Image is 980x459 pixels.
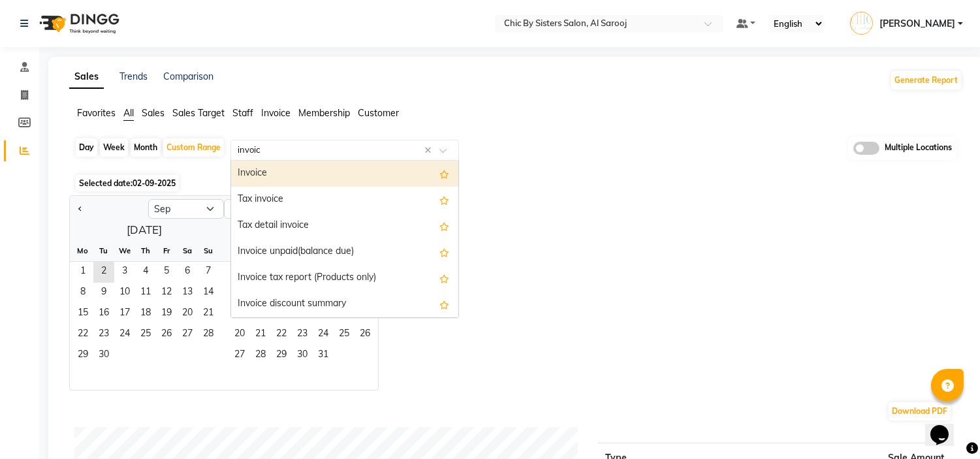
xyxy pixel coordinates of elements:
[93,345,114,366] span: 30
[148,199,224,219] select: Select month
[114,262,135,283] span: 3
[198,304,219,324] div: Sunday, September 21, 2025
[72,345,93,366] div: Monday, September 29, 2025
[69,65,104,89] a: Sales
[424,144,435,157] span: Clear all
[72,262,93,283] div: Monday, September 1, 2025
[198,240,219,261] div: Su
[156,304,177,324] span: 19
[177,324,198,345] div: Saturday, September 27, 2025
[313,345,334,366] div: Friday, October 31, 2025
[93,324,114,345] div: Tuesday, September 23, 2025
[298,107,350,119] span: Membership
[198,324,219,345] span: 28
[229,283,250,304] span: 6
[229,345,250,366] div: Monday, October 27, 2025
[355,324,375,345] div: Sunday, October 26, 2025
[231,213,458,239] div: Tax detail invoice
[439,218,449,234] span: Add this report to Favorites List
[229,283,250,304] div: Monday, October 6, 2025
[156,262,177,283] div: Friday, September 5, 2025
[114,283,135,304] span: 10
[177,283,198,304] span: 13
[177,304,198,324] span: 20
[229,304,250,324] span: 13
[156,324,177,345] div: Friday, September 26, 2025
[231,239,458,265] div: Invoice unpaid(balance due)
[33,5,123,42] img: logo
[232,107,253,119] span: Staff
[131,138,161,157] div: Month
[77,107,116,119] span: Favorites
[439,270,449,286] span: Add this report to Favorites List
[135,240,156,261] div: Th
[76,138,97,157] div: Day
[177,283,198,304] div: Saturday, September 13, 2025
[229,345,250,366] span: 27
[355,324,375,345] span: 26
[177,304,198,324] div: Saturday, September 20, 2025
[156,283,177,304] div: Friday, September 12, 2025
[313,345,334,366] span: 31
[850,12,873,35] img: Mithun
[133,178,176,188] span: 02-09-2025
[93,345,114,366] div: Tuesday, September 30, 2025
[271,324,292,345] span: 22
[891,71,961,89] button: Generate Report
[76,175,179,191] span: Selected date:
[142,107,165,119] span: Sales
[885,142,952,155] span: Multiple Locations
[72,304,93,324] span: 15
[177,262,198,283] span: 6
[230,160,459,318] ng-dropdown-panel: Options list
[229,304,250,324] div: Monday, October 13, 2025
[114,324,135,345] div: Wednesday, September 24, 2025
[889,402,951,420] button: Download PDF
[114,304,135,324] span: 17
[334,324,355,345] div: Saturday, October 25, 2025
[198,262,219,283] div: Sunday, September 7, 2025
[93,240,114,261] div: Tu
[114,324,135,345] span: 24
[114,304,135,324] div: Wednesday, September 17, 2025
[198,283,219,304] span: 14
[439,296,449,312] span: Add this report to Favorites List
[163,71,213,82] a: Comparison
[93,324,114,345] span: 23
[177,262,198,283] div: Saturday, September 6, 2025
[135,304,156,324] div: Thursday, September 18, 2025
[135,304,156,324] span: 18
[229,324,250,345] span: 20
[292,324,313,345] span: 23
[229,240,250,261] div: Mo
[198,324,219,345] div: Sunday, September 28, 2025
[93,304,114,324] div: Tuesday, September 16, 2025
[72,345,93,366] span: 29
[93,304,114,324] span: 16
[156,240,177,261] div: Fr
[334,324,355,345] span: 25
[271,345,292,366] span: 29
[93,283,114,304] div: Tuesday, September 9, 2025
[250,345,271,366] div: Tuesday, October 28, 2025
[439,192,449,208] span: Add this report to Favorites List
[135,324,156,345] div: Thursday, September 25, 2025
[100,138,128,157] div: Week
[72,304,93,324] div: Monday, September 15, 2025
[123,107,134,119] span: All
[156,304,177,324] div: Friday, September 19, 2025
[114,262,135,283] div: Wednesday, September 3, 2025
[250,324,271,345] span: 21
[292,345,313,366] div: Thursday, October 30, 2025
[250,324,271,345] div: Tuesday, October 21, 2025
[75,198,86,219] button: Previous month
[93,283,114,304] span: 9
[135,262,156,283] span: 4
[231,265,458,291] div: Invoice tax report (Products only)
[231,291,458,317] div: Invoice discount summary
[198,262,219,283] span: 7
[156,283,177,304] span: 12
[229,324,250,345] div: Monday, October 20, 2025
[135,324,156,345] span: 25
[72,324,93,345] span: 22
